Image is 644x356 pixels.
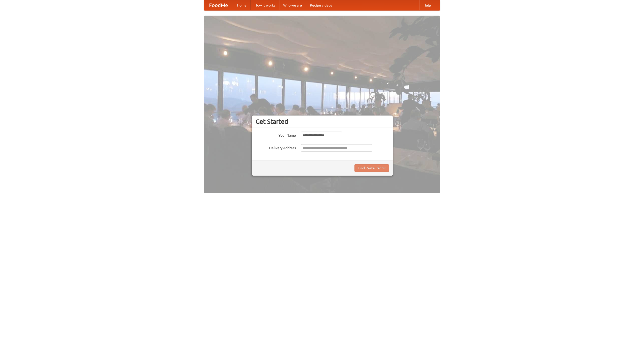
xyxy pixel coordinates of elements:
a: How it works [251,0,279,10]
a: FoodMe [204,0,233,10]
h3: Get Started [256,118,389,125]
a: Recipe videos [306,0,336,10]
button: Find Restaurants! [354,164,389,172]
a: Home [233,0,251,10]
a: Help [419,0,435,10]
label: Your Name [256,132,296,138]
a: Who we are [279,0,306,10]
label: Delivery Address [256,144,296,150]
